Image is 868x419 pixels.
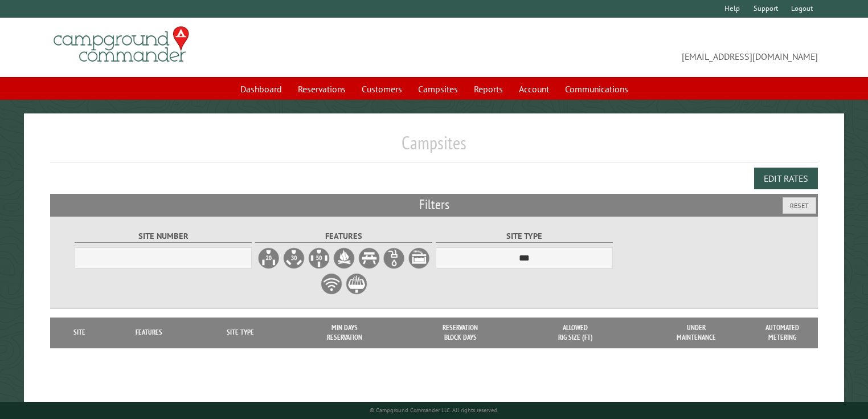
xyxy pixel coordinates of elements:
label: Site Number [75,230,252,243]
label: 50A Electrical Hookup [308,247,330,270]
th: Reservation Block Days [403,318,518,348]
img: Campground Commander [50,22,193,67]
a: Customers [355,78,409,100]
a: Account [512,78,556,100]
h1: Campsites [50,132,818,163]
label: 20A Electrical Hookup [257,247,280,270]
th: Features [103,318,194,348]
small: © Campground Commander LLC. All rights reserved. [370,406,498,414]
label: Features [255,230,432,243]
button: Edit Rates [754,168,818,189]
a: Campsites [411,78,465,100]
span: [EMAIL_ADDRESS][DOMAIN_NAME] [434,31,818,63]
h2: Filters [50,194,818,215]
button: Reset [783,197,816,214]
th: Site Type [194,318,286,348]
label: Site Type [436,230,613,243]
th: Automated metering [760,318,805,348]
a: Dashboard [234,78,289,100]
th: Under Maintenance [632,318,760,348]
label: 30A Electrical Hookup [282,247,305,270]
label: Water Hookup [383,247,406,270]
th: Site [56,318,104,348]
label: Picnic Table [358,247,380,270]
a: Communications [558,78,635,100]
label: Grill [345,272,368,295]
a: Reservations [291,78,353,100]
label: Sewer Hookup [408,247,431,270]
a: Reports [467,78,510,100]
label: WiFi Service [320,272,343,295]
th: Min Days Reservation [286,318,402,348]
label: Firepit [333,247,355,270]
th: Allowed Rig Size (ft) [518,318,632,348]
